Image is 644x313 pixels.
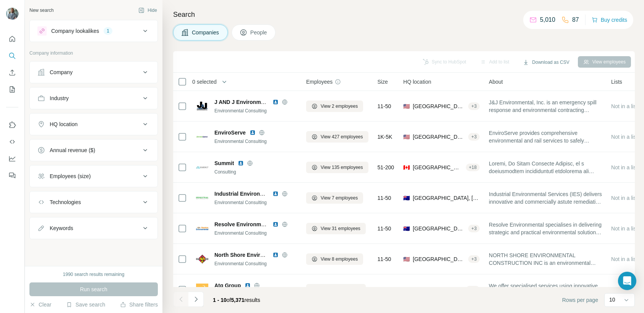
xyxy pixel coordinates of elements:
[196,222,208,235] img: Logo of Resolve Environmental
[466,164,480,171] div: + 18
[213,297,260,303] span: results
[196,284,208,296] img: Logo of Atg Group
[273,99,279,105] img: LinkedIn logo
[321,286,360,293] span: View 27 employees
[468,133,480,140] div: + 3
[30,219,157,237] button: Keywords
[413,194,480,202] span: [GEOGRAPHIC_DATA], [GEOGRAPHIC_DATA]
[611,225,638,232] span: Not in a list
[273,221,279,227] img: LinkedIn logo
[378,164,394,171] span: 51-200
[6,152,18,165] button: Dashboard
[214,129,246,136] span: EnviroServe
[245,282,251,289] img: LinkedIn logo
[192,78,217,86] span: 0 selected
[489,221,602,236] span: Resolve Environmental specialises in delivering strategic and practical environmental solutions f...
[403,102,410,110] span: 🇺🇸
[30,115,157,133] button: HQ location
[133,5,162,16] button: Hide
[321,133,363,140] span: View 427 employees
[173,9,635,20] h4: Search
[306,131,368,143] button: View 427 employees
[50,94,69,102] div: Industry
[413,255,465,263] span: [GEOGRAPHIC_DATA], [US_STATE]
[30,141,157,159] button: Annual revenue ($)
[466,286,480,293] div: + 16
[378,133,393,141] span: 1K-5K
[489,99,602,114] span: J&J Environmental, Inc. is an emergency spill response and environmental contracting company base...
[306,192,363,204] button: View 7 employees
[489,190,602,206] span: Industrial Environmental Services (IES) delivers innovative and commercially astute remediation s...
[378,78,388,86] span: Size
[306,101,363,112] button: View 2 employees
[413,133,465,141] span: [GEOGRAPHIC_DATA], [US_STATE]
[29,50,158,57] p: Company information
[214,221,274,227] span: Resolve Environmental
[403,225,410,232] span: 🇦🇺
[214,138,297,145] div: Environmental Consulting
[540,15,555,24] p: 5,010
[572,15,579,24] p: 87
[378,102,391,110] span: 11-50
[321,164,363,171] span: View 135 employees
[214,260,297,267] div: Environmental Consulting
[517,57,574,68] button: Download as CSV
[306,284,366,295] button: View 27 employees
[30,63,157,81] button: Company
[562,296,598,304] span: Rows per page
[213,297,227,303] span: 1 - 10
[30,89,157,107] button: Industry
[63,271,125,278] div: 1990 search results remaining
[403,286,410,294] span: 🇬🇧
[29,7,54,14] div: New search
[214,199,297,206] div: Environmental Consulting
[378,286,391,294] span: 11-50
[50,120,78,128] div: HQ location
[592,15,627,25] button: Buy credits
[51,27,99,35] div: Company lookalikes
[403,133,410,141] span: 🇺🇸
[50,68,73,76] div: Company
[403,255,410,263] span: 🇺🇸
[231,297,245,303] span: 5,371
[214,169,297,175] div: Consulting
[378,194,391,202] span: 11-50
[214,191,301,197] span: Industrial Environmental Services
[6,49,18,63] button: Search
[6,66,18,79] button: Enrich CSV
[273,252,279,258] img: LinkedIn logo
[214,230,297,237] div: Environmental Consulting
[50,146,95,154] div: Annual revenue ($)
[611,164,638,170] span: Not in a list
[489,251,602,267] span: NORTH SHORE ENVIRONMENTAL CONSTRUCTION INC is an environmental services company based out of N117...
[214,282,241,289] span: Atg Group
[489,129,602,144] span: EnviroServe provides comprehensive environmental and rail services to safely remediate and preven...
[120,301,158,308] button: Share filters
[214,159,234,167] span: Summit
[611,134,638,140] span: Not in a list
[50,224,73,232] div: Keywords
[50,172,91,180] div: Employees (size)
[321,225,360,232] span: View 31 employees
[403,164,410,171] span: 🇨🇦
[321,195,358,201] span: View 7 employees
[413,286,463,294] span: [GEOGRAPHIC_DATA], [GEOGRAPHIC_DATA]
[618,272,636,290] div: Open Intercom Messenger
[6,83,18,96] button: My lists
[214,252,319,258] span: North Shore Environmental Construction
[250,29,268,36] span: People
[30,167,157,185] button: Employees (size)
[413,164,463,171] span: [GEOGRAPHIC_DATA], [GEOGRAPHIC_DATA]
[468,103,480,110] div: + 3
[306,223,366,234] button: View 31 employees
[489,282,602,297] span: We offer specialised services using innovative and cost-effective methods to deal with environmen...
[192,29,220,36] span: Companies
[66,301,105,308] button: Save search
[611,256,638,262] span: Not in a list
[6,118,18,132] button: Use Surfe on LinkedIn
[214,99,273,105] span: J AND J Environmental
[30,22,157,40] button: Company lookalikes1
[413,102,465,110] span: [GEOGRAPHIC_DATA], [US_STATE]
[273,191,279,197] img: LinkedIn logo
[214,107,297,114] div: Environmental Consulting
